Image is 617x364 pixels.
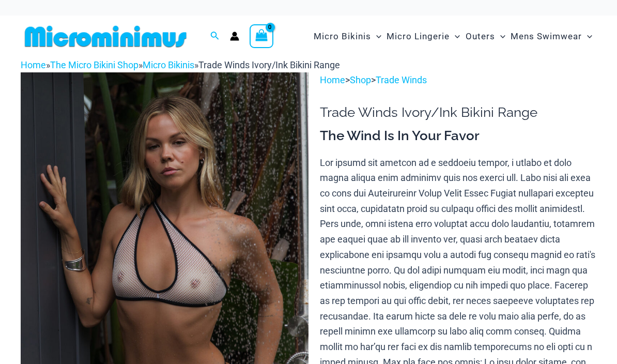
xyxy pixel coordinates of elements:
[582,23,592,50] span: Menu Toggle
[230,32,239,41] a: Account icon link
[21,59,46,70] a: Home
[350,74,371,85] a: Shop
[320,127,596,145] h3: The Wind Is In Your Favor
[198,59,340,70] span: Trade Winds Ivory/Ink Bikini Range
[495,23,505,50] span: Menu Toggle
[508,21,595,52] a: Mens SwimwearMenu ToggleMenu Toggle
[371,23,381,50] span: Menu Toggle
[50,59,138,70] a: The Micro Bikini Shop
[314,23,371,50] span: Micro Bikinis
[250,24,273,48] a: View Shopping Cart, empty
[466,23,495,50] span: Outers
[376,74,427,85] a: Trade Winds
[320,74,345,85] a: Home
[384,21,462,52] a: Micro LingerieMenu ToggleMenu Toggle
[310,19,596,54] nav: Site Navigation
[21,59,340,70] span: » » »
[511,23,582,50] span: Mens Swimwear
[210,30,220,43] a: Search icon link
[320,104,596,120] h1: Trade Winds Ivory/Ink Bikini Range
[21,25,191,48] img: MM SHOP LOGO FLAT
[143,59,194,70] a: Micro Bikinis
[463,21,508,52] a: OutersMenu ToggleMenu Toggle
[320,72,596,88] p: > >
[311,21,384,52] a: Micro BikinisMenu ToggleMenu Toggle
[450,23,460,50] span: Menu Toggle
[387,23,450,50] span: Micro Lingerie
